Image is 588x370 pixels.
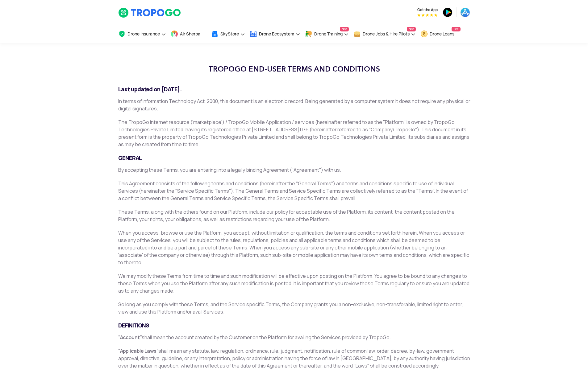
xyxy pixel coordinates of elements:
[118,180,470,202] p: This Agreement consists of the following terms and conditions (hereinafter the "General Terms") a...
[118,348,158,354] strong: "Applicable Laws"
[220,31,239,36] span: SkyStore
[363,31,410,36] span: Drone Jobs & Hire Pilots
[452,27,461,31] span: New
[314,31,343,36] span: Drone Training
[118,98,470,113] p: In terms of Information Technology Act, 2000, this document is an electronic record. Being genera...
[211,25,245,43] a: SkyStore
[118,7,181,18] img: TropoGo Logo
[118,62,470,76] h1: TROPOGO END-USER TERMS AND CONDITIONS
[118,334,470,341] p: shall mean the account created by the Customer on the Platform for availing the Services provided...
[118,322,470,329] h2: DEFINITIONS
[118,166,470,174] p: By accepting these Terms, you are entering into a legally binding Agreement ("Agreement") with us.
[259,31,294,36] span: Drone Ecosystem
[250,25,300,43] a: Drone Ecosystem
[118,25,166,43] a: Drone Insurance
[420,25,461,43] a: Drone LoansNew
[118,154,470,162] h2: GENERAL
[305,25,349,43] a: Drone TrainingNew
[430,31,454,36] span: Drone Loans
[118,208,470,223] p: These Terms, along with the others found on our Platform, include our policy for acceptable use o...
[118,86,470,93] h2: Last updated on [DATE].
[127,31,160,36] span: Drone Insurance
[118,347,470,370] p: shall mean any statute, law, regulation, ordinance, rule, judgment, notification, rule of common ...
[180,31,200,36] span: Air Sherpa
[118,273,470,295] p: We may modify these Terms from time to time and such modification will be effective upon posting ...
[118,301,470,316] p: So long as you comply with these Terms, and the Service specific Terms, the Company grants you a ...
[417,7,438,12] span: Get the App
[171,25,206,43] a: Air Sherpa
[417,14,437,17] img: App Raking
[353,25,416,43] a: Drone Jobs & Hire PilotsNew
[118,119,470,148] p: The TropoGo internet resource ('marketplace') / TropoGo Mobile Application / services (hereinafte...
[443,7,452,17] img: ic_playstore.png
[460,7,470,17] img: ic_appstore.png
[407,27,416,31] span: New
[118,334,142,341] strong: "Account"
[340,27,349,31] span: New
[118,229,470,266] p: When you access, browse or use the Platform, you accept, without limitation or qualification, the...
